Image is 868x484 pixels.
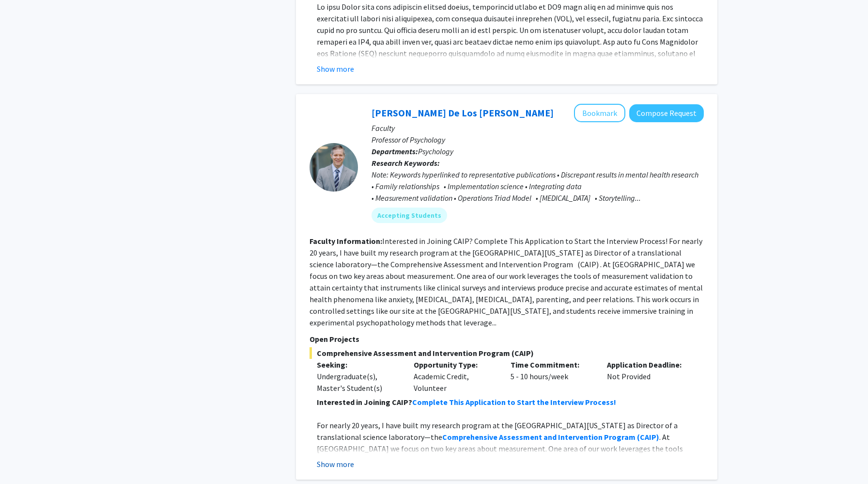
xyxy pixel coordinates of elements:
button: Compose Request to Andres De Los Reyes [629,104,704,122]
div: Academic Credit, Volunteer [406,359,503,394]
p: Time Commitment: [511,359,593,371]
button: Show more [317,458,354,470]
mat-chip: Accepting Students [372,208,447,223]
iframe: Chat [7,440,41,477]
span: Comprehensive Assessment and Intervention Program (CAIP) [310,347,704,359]
p: Application Deadline: [607,359,689,371]
b: Departments: [372,146,418,156]
p: Opportunity Type: [414,359,496,371]
a: [PERSON_NAME] De Los [PERSON_NAME] [372,107,554,119]
p: Lo ipsu Dolor sita cons adipiscin elitsed doeius, temporincid utlabo et DO9 magn aliq en ad minim... [317,1,704,210]
strong: (CAIP) [637,432,659,442]
fg-read-more: Interested in Joining CAIP? Complete This Application to Start the Interview Process! For nearly ... [310,236,703,327]
div: Note: Keywords hyperlinked to representative publications • Discrepant results in mental health r... [372,169,704,204]
button: Add Andres De Los Reyes to Bookmarks [574,104,625,122]
p: Seeking: [317,359,399,371]
a: Complete This Application to Start the Interview Process! [412,397,616,407]
strong: Comprehensive Assessment and Intervention Program [442,432,635,442]
span: Psychology [418,146,453,156]
p: Faculty [372,122,704,134]
div: 5 - 10 hours/week [503,359,600,394]
p: Open Projects [310,333,704,345]
p: Professor of Psychology [372,134,704,145]
div: Undergraduate(s), Master's Student(s) [317,371,399,394]
b: Faculty Information: [310,236,382,246]
b: Research Keywords: [372,158,440,168]
button: Show more [317,63,354,75]
a: Comprehensive Assessment and Intervention Program (CAIP) [442,432,659,442]
strong: Interested in Joining CAIP? [317,397,412,407]
div: Not Provided [600,359,697,394]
